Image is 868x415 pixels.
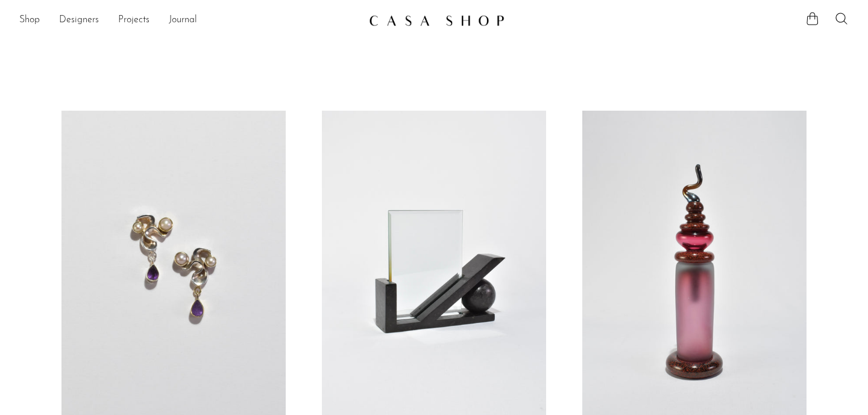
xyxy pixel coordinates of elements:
a: Shop [19,13,40,28]
a: Projects [118,13,149,28]
nav: Desktop navigation [19,10,359,31]
a: Journal [169,13,197,28]
ul: NEW HEADER MENU [19,10,359,31]
a: Designers [59,13,99,28]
